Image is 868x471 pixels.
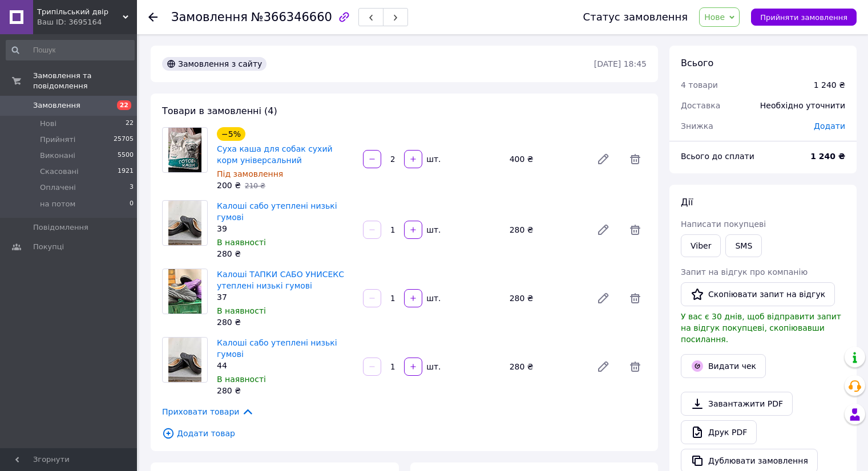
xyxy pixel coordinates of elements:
div: Статус замовлення [583,11,688,23]
a: Редагувати [592,148,615,170]
div: 400 ₴ [505,151,587,167]
input: Пошук [6,40,135,60]
img: Калоші ТАПКИ САБО УНИСЕКС утеплені низькі гумові [168,269,202,314]
span: Знижка [681,121,713,131]
span: 210 ₴ [245,182,265,190]
span: 25705 [114,135,134,145]
span: Оплачені [40,182,76,193]
div: Замовлення з сайту [162,57,267,71]
div: 280 ₴ [505,359,587,375]
span: 22 [117,100,131,110]
span: Всього [681,58,713,68]
span: 3 [130,182,134,193]
a: Редагувати [592,287,615,310]
span: Замовлення [33,100,80,111]
a: Друк PDF [681,420,757,444]
span: В наявності [217,306,266,315]
button: Видати чек [681,354,766,378]
span: Доставка [681,101,720,110]
div: шт. [423,293,442,304]
span: на потом [40,199,75,209]
div: Необхідно уточнити [753,93,852,118]
a: Калоші сабо утеплені низькі гумові [217,201,337,222]
span: Додати товар [162,427,647,440]
span: Під замовлення [217,169,283,178]
span: Написати покупцеві [681,220,766,229]
span: Повідомлення [33,222,88,233]
img: Калоші сабо утеплені низькі гумові [168,338,202,382]
span: Скасовані [40,167,79,177]
span: В наявності [217,375,266,384]
div: 44 [217,360,354,371]
div: Ваш ID: 3695164 [37,17,137,27]
span: Прийняти замовлення [760,13,847,22]
span: Додати [814,121,845,131]
button: SMS [725,234,762,257]
div: Повернутися назад [148,11,158,23]
span: У вас є 30 днів, щоб відправити запит на відгук покупцеві, скопіювавши посилання. [681,312,841,344]
span: Дії [681,197,693,208]
div: шт. [423,224,442,235]
span: Всього до сплати [681,152,754,161]
span: 0 [130,199,134,209]
span: В наявності [217,238,266,247]
span: Видалити [624,287,647,310]
span: Видалити [624,218,647,241]
span: Нове [704,13,725,22]
span: Нові [40,119,56,129]
span: Видалити [624,355,647,378]
span: Покупці [33,242,64,252]
div: 37 [217,291,354,303]
a: Завантажити PDF [681,392,793,416]
span: 22 [126,119,134,129]
div: 280 ₴ [505,222,587,238]
div: шт. [423,361,442,372]
button: Прийняти замовлення [751,9,857,26]
span: 1921 [118,167,134,177]
div: шт. [423,153,442,165]
b: 1 240 ₴ [810,152,845,161]
a: Суха каша для собак сухий корм універсальний [217,144,333,165]
span: 4 товари [681,80,718,90]
span: Замовлення та повідомлення [33,71,137,91]
a: Viber [681,234,721,257]
div: 280 ₴ [505,290,587,306]
span: Виконані [40,151,75,161]
button: Скопіювати запит на відгук [681,282,835,306]
span: 200 ₴ [217,181,241,190]
a: Калоші сабо утеплені низькі гумові [217,338,337,359]
div: 1 240 ₴ [814,79,845,91]
span: 5500 [118,151,134,161]
img: Калоші сабо утеплені низькі гумові [168,201,202,245]
span: Приховати товари [162,405,254,418]
span: Видалити [624,148,647,170]
div: 39 [217,223,354,234]
div: 280 ₴ [217,316,354,328]
time: [DATE] 18:45 [594,59,647,68]
img: Суха каша для собак сухий корм універсальний [168,128,202,172]
div: 280 ₴ [217,385,354,396]
a: Редагувати [592,355,615,378]
a: Калоші ТАПКИ САБО УНИСЕКС утеплені низькі гумові [217,270,344,290]
div: 280 ₴ [217,248,354,259]
a: Редагувати [592,218,615,241]
span: Замовлення [171,10,248,24]
span: Товари в замовленні (4) [162,105,277,116]
span: Трипільський двір [37,7,123,17]
span: Прийняті [40,135,75,145]
div: −5% [217,127,245,141]
span: Запит на відгук про компанію [681,267,808,277]
span: №366346660 [251,10,332,24]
